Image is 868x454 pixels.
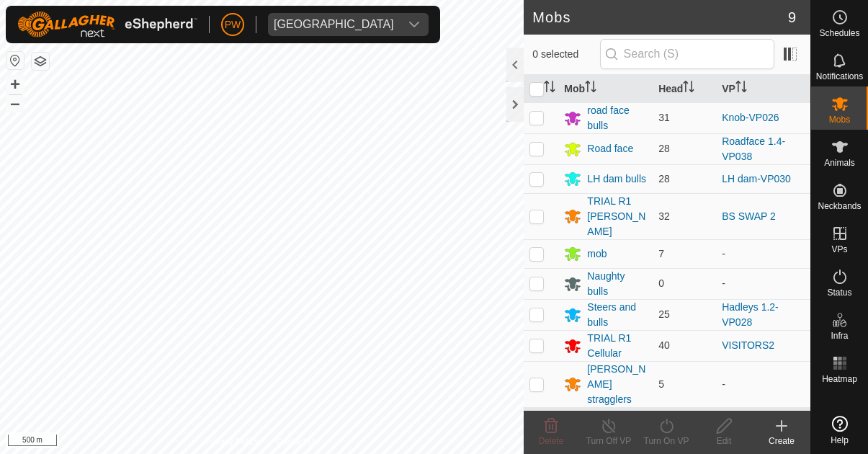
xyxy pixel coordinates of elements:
span: PW [225,17,241,32]
img: Gallagher Logo [17,12,197,37]
button: Map Layers [32,53,49,70]
th: Head [653,75,716,103]
span: Heatmap [822,375,857,383]
div: Turn On VP [637,435,695,448]
a: Roadface 1.4-VP038 [722,135,785,162]
div: Edit [695,435,753,448]
p-sorticon: Activate to sort [544,83,555,94]
span: Status [827,288,851,297]
span: Delete [539,436,564,446]
span: 5 [658,378,664,390]
span: 31 [658,112,670,123]
span: 0 [658,277,664,289]
span: 0 selected [532,47,599,62]
td: - [716,239,810,268]
span: 32 [658,210,670,222]
a: Privacy Policy [205,435,259,448]
div: Naughty bulls [587,269,647,299]
span: 9 [788,6,796,28]
div: TRIAL R1 [PERSON_NAME] [587,194,647,239]
div: Road face [587,141,633,156]
span: Notifications [816,72,863,81]
p-sorticon: Activate to sort [683,83,694,94]
th: Mob [558,75,653,103]
div: [GEOGRAPHIC_DATA] [274,19,394,30]
td: - [716,361,810,407]
span: Mobs [829,115,850,124]
div: mob [587,246,607,262]
span: Kawhia Farm [268,13,400,36]
button: Reset Map [6,52,24,69]
a: BS SWAP 2 [722,210,776,222]
a: Contact Us [276,435,318,448]
span: 28 [658,173,670,184]
span: Help [831,436,849,445]
div: Create [753,435,810,448]
div: Steers and bulls [587,300,647,330]
div: road face bulls [587,103,647,133]
span: Schedules [819,29,859,37]
span: Animals [824,159,855,167]
button: – [6,94,24,112]
div: dropdown trigger [400,13,429,36]
td: - [716,268,810,299]
div: [PERSON_NAME] stragglers [587,362,647,407]
p-sorticon: Activate to sort [585,83,596,94]
p-sorticon: Activate to sort [735,83,747,94]
span: 25 [658,308,670,320]
span: VPs [831,245,847,254]
a: LH dam-VP030 [722,173,791,184]
span: Infra [831,331,848,340]
span: 28 [658,143,670,154]
input: Search (S) [600,39,774,69]
div: TRIAL R1 Cellular [587,331,647,361]
h2: Mobs [532,9,788,26]
button: + [6,76,24,93]
span: Neckbands [818,202,861,210]
th: VP [716,75,810,103]
a: Help [811,410,868,450]
span: 40 [658,339,670,351]
span: 7 [658,248,664,259]
a: VISITORS2 [722,339,774,351]
a: Knob-VP026 [722,112,779,123]
a: Hadleys 1.2-VP028 [722,301,779,328]
div: Turn Off VP [580,435,637,448]
div: LH dam bulls [587,172,646,187]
